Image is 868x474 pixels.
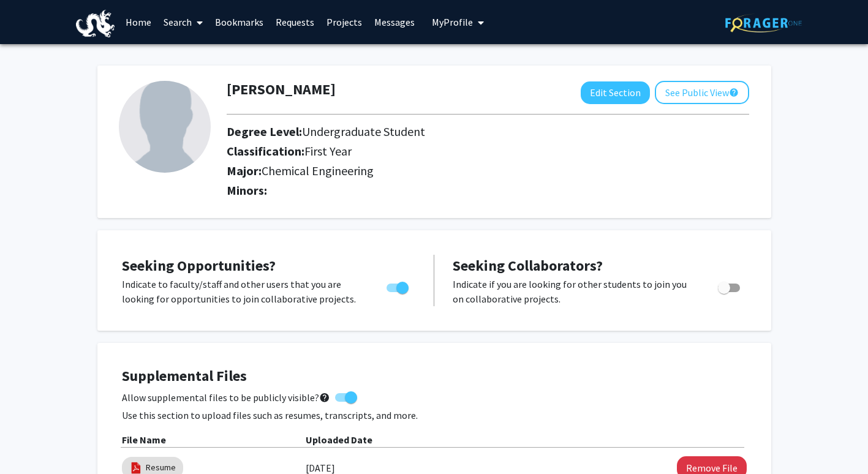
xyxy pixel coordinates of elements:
a: Home [119,1,157,43]
div: Toggle [382,277,415,295]
span: Chemical Engineering [262,163,374,178]
iframe: Chat [9,419,52,465]
a: Resume [146,461,176,474]
div: Toggle [713,277,747,295]
mat-icon: help [319,390,330,405]
span: My Profile [432,16,473,28]
img: Profile Picture [119,81,211,173]
h2: Degree Level: [227,124,568,139]
img: ForagerOne Logo [725,13,802,32]
a: Messages [368,1,421,43]
p: Use this section to upload files such as resumes, transcripts, and more. [122,408,747,423]
p: Indicate if you are looking for other students to join you on collaborative projects. [453,277,695,306]
h2: Minors: [227,183,749,198]
a: Projects [320,1,368,43]
mat-icon: help [729,85,739,100]
b: Uploaded Date [306,434,372,446]
a: Search [157,1,209,43]
span: Allow supplemental files to be publicly visible? [122,390,330,405]
a: Requests [270,1,320,43]
span: First Year [304,143,352,159]
button: Edit Section [581,81,650,104]
h4: Supplemental Files [122,367,747,385]
a: Bookmarks [209,1,270,43]
h1: [PERSON_NAME] [227,81,336,99]
button: See Public View [655,81,749,104]
h2: Major: [227,164,749,178]
img: Drexel University Logo [76,10,115,37]
span: Undergraduate Student [302,124,425,139]
span: Seeking Collaborators? [453,256,603,275]
h2: Classification: [227,144,568,159]
span: Seeking Opportunities? [122,256,276,275]
b: File Name [122,434,166,446]
p: Indicate to faculty/staff and other users that you are looking for opportunities to join collabor... [122,277,363,306]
